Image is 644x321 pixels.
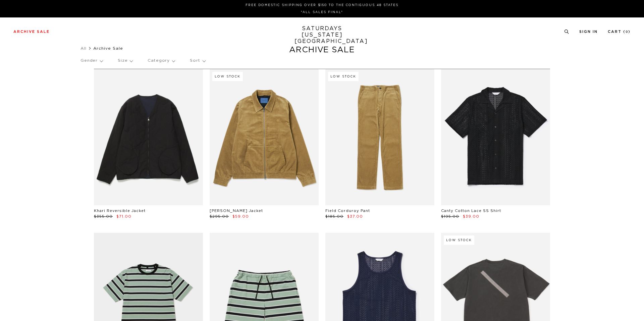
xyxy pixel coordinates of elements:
[328,72,359,81] div: Low Stock
[80,46,87,50] a: All
[116,215,131,218] span: $71.00
[16,3,628,8] p: FREE DOMESTIC SHIPPING OVER $150 TO THE CONTIGUOUS 48 STATES
[94,215,113,218] span: $355.00
[325,215,343,218] span: $185.00
[94,209,146,213] a: Khari Reversible Jacket
[441,215,459,218] span: $195.00
[579,30,598,34] a: Sign In
[148,53,175,68] p: Category
[16,10,628,15] p: *ALL SALES FINAL*
[13,30,50,34] a: Archive Sale
[118,53,132,68] p: Size
[93,46,123,50] span: Archive Sale
[444,235,474,245] div: Low Stock
[210,209,263,213] a: [PERSON_NAME] Jacket
[441,209,501,213] a: Canty Cotton Lace SS Shirt
[325,209,370,213] a: Field Corduroy Pant
[232,215,249,218] span: $59.00
[463,215,479,218] span: $39.00
[626,31,628,34] small: 0
[80,53,103,68] p: Gender
[212,72,243,81] div: Low Stock
[210,215,229,218] span: $295.00
[294,25,350,45] a: SATURDAYS[US_STATE][GEOGRAPHIC_DATA]
[347,215,363,218] span: $37.00
[190,53,205,68] p: Sort
[608,30,631,34] a: Cart (0)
